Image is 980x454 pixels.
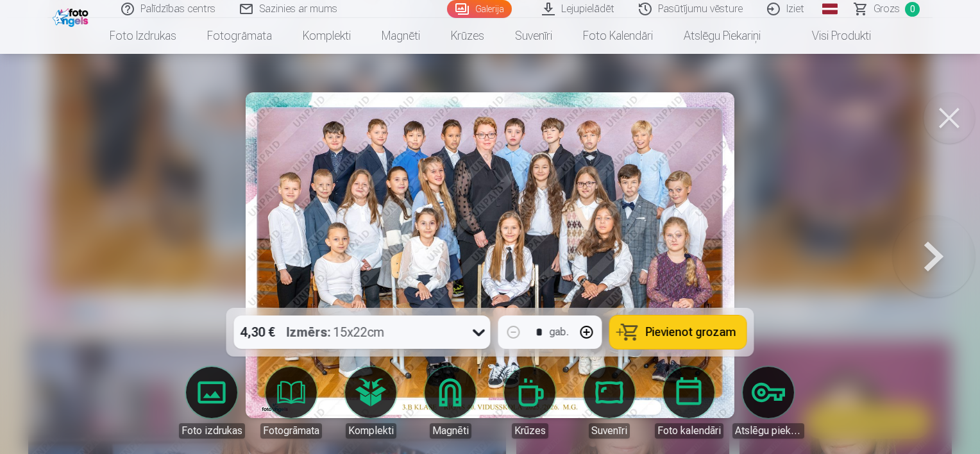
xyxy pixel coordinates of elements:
[905,2,920,17] span: 0
[494,367,566,439] a: Krūzes
[732,367,804,439] a: Atslēgu piekariņi
[589,423,630,439] div: Suvenīri
[179,423,245,439] div: Foto izdrukas
[335,367,407,439] a: Komplekti
[568,18,668,54] a: Foto kalendāri
[94,18,192,54] a: Foto izdrukas
[255,367,327,439] a: Fotogrāmata
[287,323,331,341] strong: Izmērs :
[435,18,500,54] a: Krūzes
[573,367,645,439] a: Suvenīri
[287,315,385,349] div: 15x22cm
[53,5,92,27] img: /fa1
[192,18,287,54] a: Fotogrāmata
[550,324,569,340] div: gab.
[414,367,486,439] a: Magnēti
[874,1,900,17] span: Grozs
[500,18,568,54] a: Suvenīri
[366,18,435,54] a: Magnēti
[646,326,736,338] span: Pievienot grozam
[287,18,366,54] a: Komplekti
[655,423,723,439] div: Foto kalendāri
[776,18,886,54] a: Visi produkti
[260,423,322,439] div: Fotogrāmata
[668,18,776,54] a: Atslēgu piekariņi
[610,315,747,349] button: Pievienot grozam
[512,423,548,439] div: Krūzes
[653,367,725,439] a: Foto kalendāri
[176,367,248,439] a: Foto izdrukas
[234,315,282,349] div: 4,30 €
[430,423,471,439] div: Magnēti
[346,423,396,439] div: Komplekti
[732,423,804,439] div: Atslēgu piekariņi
